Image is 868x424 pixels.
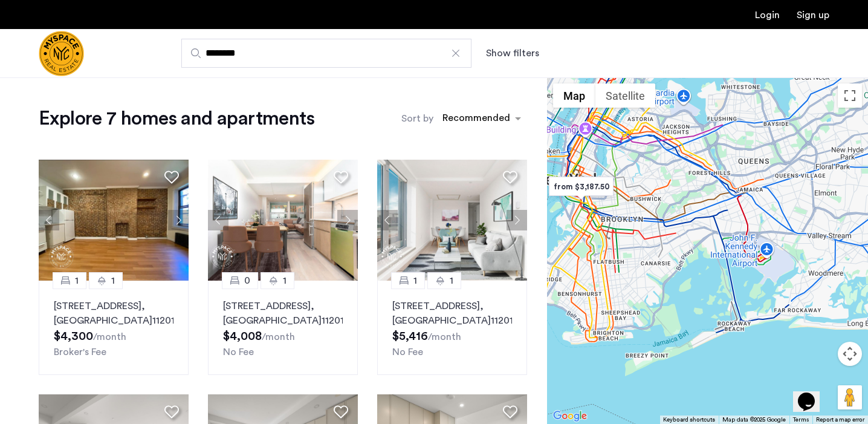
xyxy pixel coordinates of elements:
a: Terms (opens in new tab) [793,416,809,424]
button: Drag Pegman onto the map to open Street View [838,385,862,409]
button: Next apartment [168,210,189,230]
p: [STREET_ADDRESS] 11201 [392,299,512,328]
button: Show satellite imagery [595,83,655,108]
img: logo [39,31,84,76]
button: Previous apartment [208,210,228,230]
sub: /month [93,332,126,342]
span: $4,300 [54,330,93,342]
button: Show or hide filters [486,46,539,60]
a: Registration [797,10,829,20]
a: Report a map error [816,416,864,424]
input: Apartment Search [181,39,471,68]
img: 4a86f311-bc8a-42bc-8534-e0ec6dcd7a68_638854163647215298.jpeg [39,160,189,281]
span: 1 [450,273,453,288]
p: [STREET_ADDRESS] 11201 [223,299,343,328]
sub: /month [428,332,461,342]
span: 1 [413,273,417,288]
span: Map data ©2025 Google [722,417,786,423]
a: 01[STREET_ADDRESS], [GEOGRAPHIC_DATA]11201No Fee [208,281,358,375]
img: Google [550,408,590,424]
ng-select: sort-apartment [436,108,527,129]
button: Keyboard shortcuts [663,416,715,424]
a: Cazamio Logo [39,31,84,76]
button: Next apartment [507,210,527,230]
label: Sort by [401,111,433,126]
img: 8515455b-be52-4141-8a40-4c35d33cf98b_638818012150916166.jpeg [208,160,358,281]
img: 8515455b-be52-4141-8a40-4c35d33cf98b_638818012091685323.jpeg [377,160,527,281]
span: No Fee [392,347,423,357]
h1: Explore 7 homes and apartments [39,106,314,131]
a: Login [755,10,780,20]
button: Map camera controls [838,342,862,366]
span: 1 [111,273,115,288]
span: $5,416 [392,330,428,342]
a: 11[STREET_ADDRESS], [GEOGRAPHIC_DATA]11201No Fee [377,281,527,375]
button: Previous apartment [377,210,398,230]
span: 0 [244,273,250,288]
span: $4,008 [223,330,262,342]
a: Open this area in Google Maps (opens a new window) [550,408,590,424]
sub: /month [262,332,295,342]
span: No Fee [223,347,254,357]
button: Previous apartment [39,210,59,230]
div: from $3,187.50 [544,173,618,200]
button: Toggle fullscreen view [838,83,862,108]
div: Recommended [441,111,510,128]
button: Next apartment [337,210,358,230]
button: Show street map [553,83,595,108]
iframe: chat widget [793,376,832,412]
a: 11[STREET_ADDRESS], [GEOGRAPHIC_DATA]11201Broker's Fee [39,281,189,375]
span: 1 [75,273,79,288]
p: [STREET_ADDRESS] 11201 [54,299,173,328]
span: Broker's Fee [54,347,106,357]
span: 1 [283,273,287,288]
